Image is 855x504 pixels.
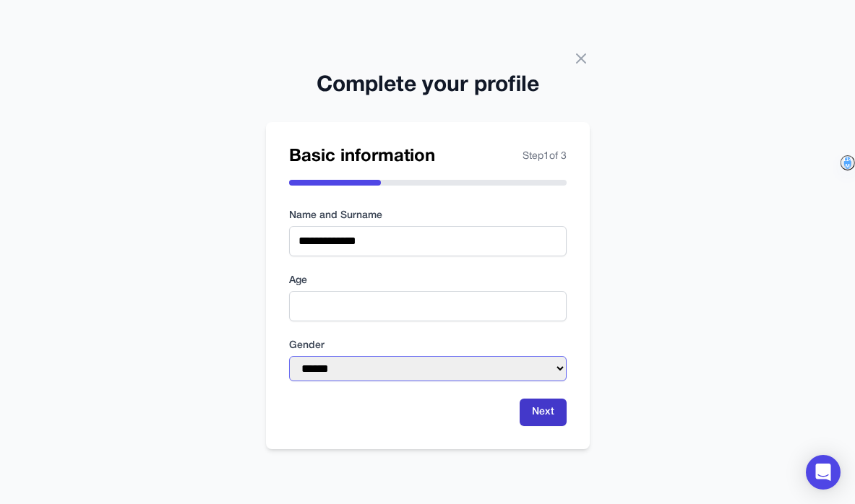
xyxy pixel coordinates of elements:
label: Gender [289,339,567,353]
span: Step 1 of 3 [523,149,567,164]
h2: Basic information [289,145,435,168]
h2: Complete your profile [266,73,590,99]
label: Age [289,274,567,288]
div: Open Intercom Messenger [806,455,841,490]
button: Next [520,399,567,426]
label: Name and Surname [289,209,567,223]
